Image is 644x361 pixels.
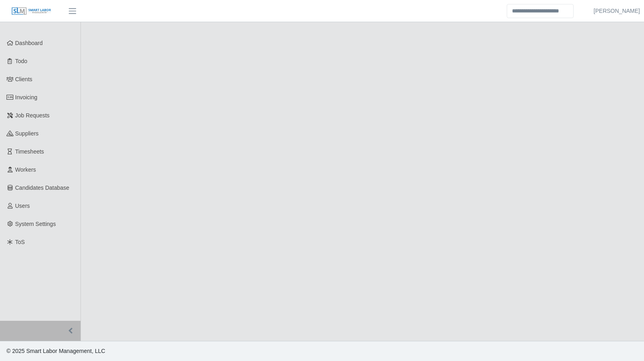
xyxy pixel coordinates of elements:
[15,130,39,137] span: Suppliers
[15,185,70,191] span: Candidates Database
[6,348,105,354] span: © 2025 Smart Labor Management, LLC
[15,148,44,155] span: Timesheets
[15,112,50,119] span: Job Requests
[15,166,36,173] span: Workers
[594,7,640,15] a: [PERSON_NAME]
[15,76,33,82] span: Clients
[15,40,43,46] span: Dashboard
[507,4,574,18] input: Search
[15,94,37,101] span: Invoicing
[15,221,56,227] span: System Settings
[15,58,27,64] span: Todo
[15,203,30,209] span: Users
[11,7,52,16] img: SLM Logo
[15,239,25,245] span: ToS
